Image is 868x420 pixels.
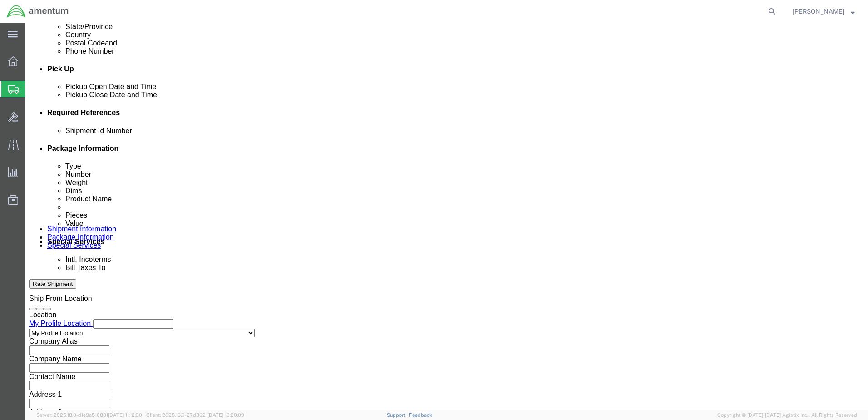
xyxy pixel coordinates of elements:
[793,6,844,16] span: Scott Meyers
[409,412,432,418] a: Feedback
[146,412,244,418] span: Client: 2025.18.0-27d3021
[207,412,244,418] span: [DATE] 10:20:09
[792,6,855,17] button: [PERSON_NAME]
[717,411,857,419] span: Copyright © [DATE]-[DATE] Agistix Inc., All Rights Reserved
[25,23,868,410] iframe: FS Legacy Container
[36,412,142,418] span: Server: 2025.18.0-d1e9a510831
[387,412,409,418] a: Support
[108,412,142,418] span: [DATE] 11:12:30
[6,5,69,18] img: logo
